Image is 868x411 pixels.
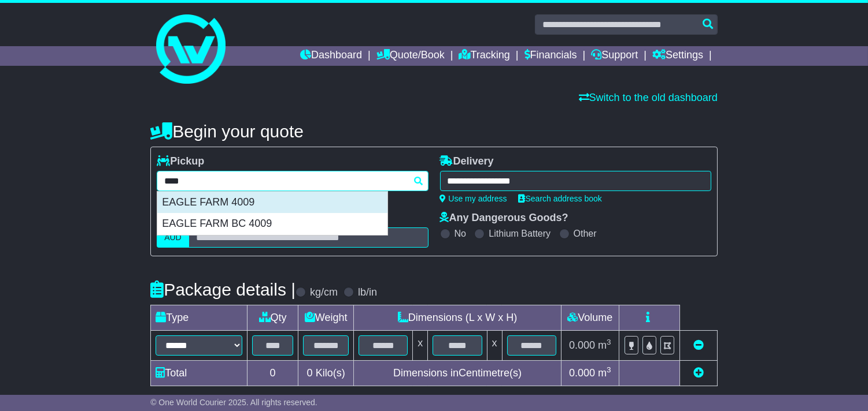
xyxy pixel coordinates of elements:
[607,365,611,374] sup: 3
[248,305,298,331] td: Qty
[519,194,602,203] a: Search address book
[569,367,595,379] span: 0.000
[455,228,466,239] label: No
[157,155,204,168] label: Pickup
[300,46,362,66] a: Dashboard
[157,192,387,214] div: EAGLE FARM 4009
[693,339,704,351] a: Remove this item
[298,305,354,331] td: Weight
[607,338,611,346] sup: 3
[248,361,298,386] td: 0
[652,46,703,66] a: Settings
[413,331,428,361] td: x
[150,122,718,141] h4: Begin your quote
[298,361,354,386] td: Kilo(s)
[591,46,638,66] a: Support
[157,227,189,248] label: AUD
[440,212,568,225] label: Any Dangerous Goods?
[440,155,494,168] label: Delivery
[150,398,317,407] span: © One World Courier 2025. All rights reserved.
[598,367,611,379] span: m
[151,305,248,331] td: Type
[157,213,387,235] div: EAGLE FARM BC 4009
[157,171,428,191] typeahead: Please provide city
[150,280,296,299] h4: Package details |
[487,331,502,361] td: x
[579,92,718,103] a: Switch to the old dashboard
[574,228,597,239] label: Other
[151,361,248,386] td: Total
[440,194,507,203] a: Use my address
[358,286,377,299] label: lb/in
[354,305,562,331] td: Dimensions (L x W x H)
[354,361,562,386] td: Dimensions in Centimetre(s)
[561,305,619,331] td: Volume
[598,339,611,351] span: m
[459,46,510,66] a: Tracking
[525,46,577,66] a: Financials
[489,228,551,239] label: Lithium Battery
[376,46,445,66] a: Quote/Book
[693,367,704,379] a: Add new item
[569,339,595,351] span: 0.000
[310,286,338,299] label: kg/cm
[307,367,313,379] span: 0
